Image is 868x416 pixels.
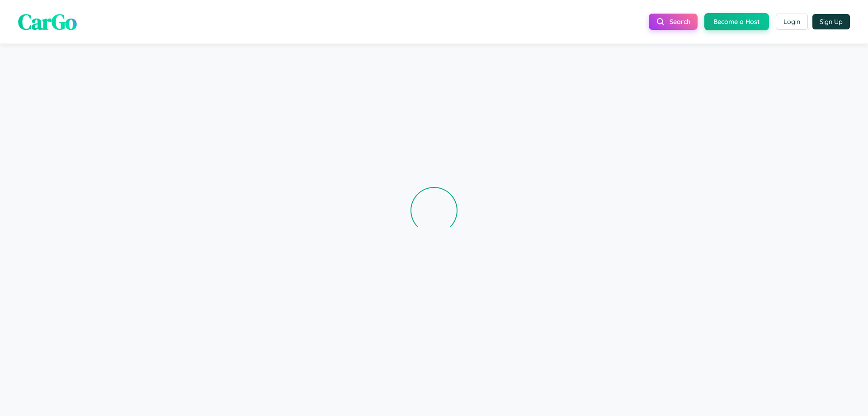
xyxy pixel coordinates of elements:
[18,7,77,37] span: CarGo
[649,14,698,30] button: Search
[776,14,808,30] button: Login
[812,14,850,29] button: Sign Up
[670,18,690,26] span: Search
[704,13,769,30] button: Become a Host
